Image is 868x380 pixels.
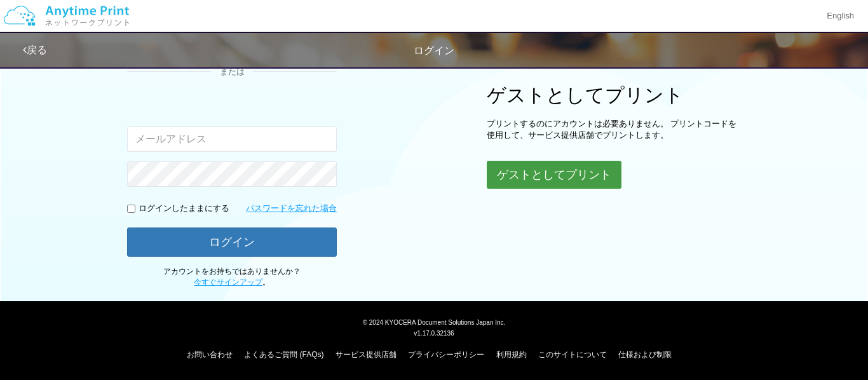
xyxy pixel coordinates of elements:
a: 戻る [23,44,47,55]
input: メールアドレス [127,126,337,152]
div: または [127,66,337,78]
a: サービス提供店舗 [336,350,397,359]
a: プライバシーポリシー [408,350,484,359]
a: よくあるご質問 (FAQs) [244,350,323,359]
span: 。 [194,278,270,287]
button: ログイン [127,227,337,257]
p: ログインしたままにする [139,203,229,215]
p: アカウントをお持ちではありませんか？ [127,266,337,288]
a: パスワードを忘れた場合 [246,203,337,215]
a: このサイトについて [538,350,607,359]
button: ゲストとしてプリント [487,161,621,189]
span: ログイン [414,45,454,56]
a: 今すぐサインアップ [194,278,262,287]
a: 利用規約 [496,350,527,359]
a: お問い合わせ [187,350,233,359]
span: v1.17.0.32136 [414,329,454,337]
h1: ゲストとしてプリント [487,85,741,105]
p: プリントするのにアカウントは必要ありません。 プリントコードを使用して、サービス提供店舗でプリントします。 [487,118,741,142]
a: 仕様および制限 [618,350,672,359]
span: © 2024 KYOCERA Document Solutions Japan Inc. [363,318,506,326]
